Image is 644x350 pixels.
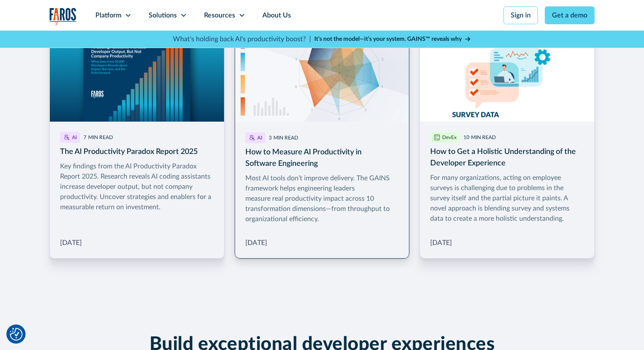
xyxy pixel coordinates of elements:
a: More Blog Link [49,24,224,259]
a: Get a demo [545,6,595,24]
img: Revisit consent button [10,328,23,341]
p: What's holding back AI's productivity boost? | [173,34,311,44]
a: home [49,8,77,25]
a: More Blog Link [420,24,595,259]
a: More Blog Link [235,24,410,259]
a: It’s not the model—it’s your system. GAINS™ reveals why [314,35,471,44]
div: Solutions [149,10,177,20]
a: Sign in [503,6,538,24]
div: Platform [95,10,121,20]
strong: It’s not the model—it’s your system. GAINS™ reveals why [314,36,462,42]
img: Logo of the analytics and reporting company Faros. [49,8,77,25]
button: Cookie Settings [10,328,23,341]
div: Resources [204,10,235,20]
